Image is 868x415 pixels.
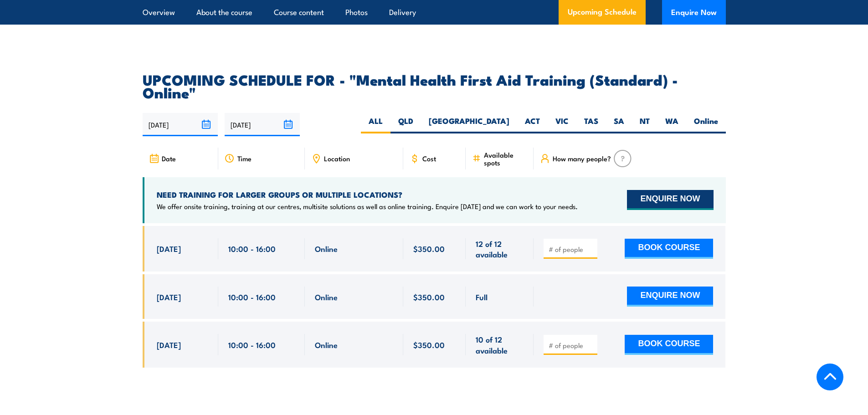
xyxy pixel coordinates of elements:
span: Date [162,154,176,162]
input: # of people [549,341,594,350]
span: Available spots [484,151,527,166]
span: 10:00 - 16:00 [228,339,276,350]
button: BOOK COURSE [625,335,713,355]
input: To date [225,113,300,136]
label: ACT [517,116,548,133]
label: [GEOGRAPHIC_DATA] [421,116,517,133]
span: $350.00 [413,243,445,254]
span: Online [315,339,338,350]
span: Online [315,243,338,254]
label: QLD [390,116,421,133]
span: Location [324,154,350,162]
span: 12 of 12 available [476,238,524,260]
span: Cost [422,154,436,162]
span: Time [237,154,252,162]
span: [DATE] [157,243,181,254]
label: NT [632,116,657,133]
button: BOOK COURSE [625,239,713,259]
label: WA [657,116,686,133]
span: How many people? [553,154,611,162]
p: We offer onsite training, training at our centres, multisite solutions as well as online training... [157,202,578,211]
span: Full [476,292,488,302]
span: Online [315,292,338,302]
button: ENQUIRE NOW [627,190,713,210]
button: ENQUIRE NOW [627,287,713,307]
span: [DATE] [157,292,181,302]
h2: UPCOMING SCHEDULE FOR - "Mental Health First Aid Training (Standard) - Online" [143,73,726,98]
h4: NEED TRAINING FOR LARGER GROUPS OR MULTIPLE LOCATIONS? [157,190,578,200]
span: 10:00 - 16:00 [228,292,276,302]
label: VIC [548,116,576,133]
span: 10:00 - 16:00 [228,243,276,254]
label: SA [606,116,632,133]
span: $350.00 [413,292,445,302]
span: $350.00 [413,339,445,350]
label: ALL [361,116,390,133]
span: [DATE] [157,339,181,350]
label: TAS [576,116,606,133]
input: From date [143,113,218,136]
span: 10 of 12 available [476,334,524,355]
input: # of people [549,245,594,254]
label: Online [686,116,726,133]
